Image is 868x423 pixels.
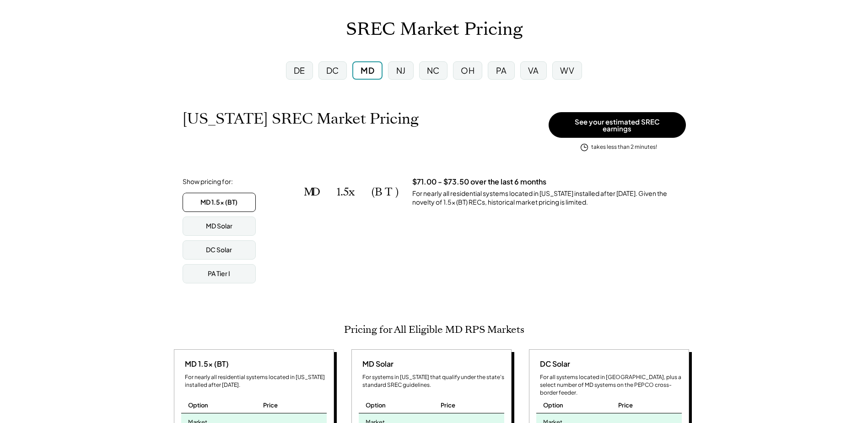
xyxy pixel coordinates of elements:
[206,245,232,255] div: DC Solar
[188,401,208,409] div: Option
[181,359,229,369] div: MD 1.5x (BT)
[263,401,278,409] div: Price
[366,401,386,409] div: Option
[326,65,339,76] div: DC
[441,401,455,409] div: Price
[346,19,523,40] h1: SREC Market Pricing
[496,65,507,76] div: PA
[362,374,504,389] div: For systems in [US_STATE] that qualify under the state's standard SREC guidelines.
[528,65,539,76] div: VA
[183,177,233,186] div: Show pricing for:
[185,374,327,389] div: For nearly all residential systems located in [US_STATE] installed after [DATE].
[359,359,394,369] div: MD Solar
[294,65,305,76] div: DE
[412,177,546,187] h3: $71.00 - $73.50 over the last 6 months
[549,112,686,138] button: See your estimated SREC earnings
[536,359,570,369] div: DC Solar
[200,198,237,207] div: MD 1.5x (BT)
[361,65,374,76] div: MD
[540,374,682,396] div: For all systems located in [GEOGRAPHIC_DATA], plus a select number of MD systems on the PEPCO cro...
[461,65,474,76] div: OH
[396,65,406,76] div: NJ
[427,65,440,76] div: NC
[543,401,563,409] div: Option
[304,185,399,199] h2: MD 1.5x (BT)
[344,324,524,336] h2: Pricing for All Eligible MD RPS Markets
[183,110,419,128] h1: [US_STATE] SREC Market Pricing
[560,65,574,76] div: WV
[208,269,230,278] div: PA Tier I
[591,143,657,151] div: takes less than 2 minutes!
[206,222,232,231] div: MD Solar
[412,189,686,207] div: For nearly all residential systems located in [US_STATE] installed after [DATE]. Given the novelt...
[618,401,633,409] div: Price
